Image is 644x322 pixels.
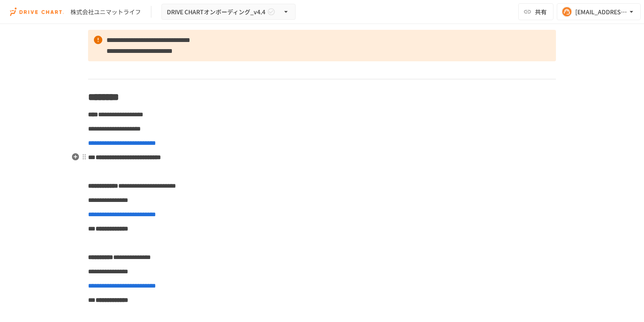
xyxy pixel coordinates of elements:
[70,8,141,16] div: 株式会社ユニマットライフ
[557,3,641,20] button: [EMAIL_ADDRESS][DOMAIN_NAME]
[167,7,265,17] span: DRIVE CHARTオンボーディング_v4.4
[518,3,553,20] button: 共有
[535,7,547,16] span: 共有
[161,4,296,20] button: DRIVE CHARTオンボーディング_v4.4
[575,7,627,17] div: [EMAIL_ADDRESS][DOMAIN_NAME]
[10,5,64,18] img: i9VDDS9JuLRLX3JIUyK59LcYp6Y9cayLPHs4hOxMB9W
